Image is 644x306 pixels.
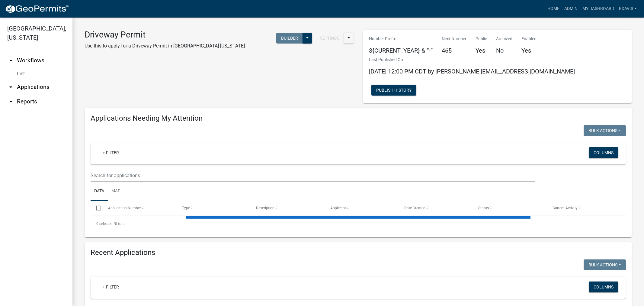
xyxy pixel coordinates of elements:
[85,42,245,50] p: Use this to apply for a Driveway Permit in [GEOGRAPHIC_DATA] [US_STATE]
[369,68,575,75] span: [DATE] 12:00 PM CDT by [PERSON_NAME][EMAIL_ADDRESS][DOMAIN_NAME]
[108,182,124,201] a: Map
[315,33,344,44] button: Settings
[369,57,575,63] p: Last Published On
[91,216,626,231] div: 0 total
[98,282,124,292] a: + Filter
[98,147,124,158] a: + Filter
[250,201,324,215] datatable-header-cell: Description
[553,206,578,210] span: Current Activity
[584,125,626,136] button: Bulk Actions
[478,206,489,210] span: Status
[371,85,416,96] button: Publish History
[584,259,626,270] button: Bulk Actions
[562,3,580,15] a: Admin
[476,36,487,42] p: Public
[85,30,245,40] h3: Driveway Permit
[476,47,487,54] h5: Yes
[545,3,562,15] a: Home
[91,182,108,201] a: Data
[176,201,250,215] datatable-header-cell: Type
[496,36,512,42] p: Archived
[399,201,473,215] datatable-header-cell: Date Created
[404,206,425,210] span: Date Created
[547,201,621,215] datatable-header-cell: Current Activity
[589,147,618,158] button: Columns
[91,114,626,123] h4: Applications Needing My Attention
[182,206,190,210] span: Type
[369,47,433,54] h5: ${CURRENT_YEAR} & “-”
[7,98,14,105] i: arrow_drop_down
[91,201,102,215] datatable-header-cell: Select
[496,47,512,54] h5: No
[473,201,546,215] datatable-header-cell: Status
[442,47,466,54] h5: 465
[7,57,14,64] i: arrow_drop_up
[102,201,176,215] datatable-header-cell: Application Number
[521,36,537,42] p: Enabled
[371,88,416,93] wm-modal-confirm: Workflow Publish History
[369,36,433,42] p: Number Prefix
[442,36,466,42] p: Next Number
[330,206,346,210] span: Applicant
[96,222,115,226] span: 0 selected /
[91,169,535,182] input: Search for applications
[617,3,639,15] a: bdavis
[325,201,399,215] datatable-header-cell: Applicant
[276,33,303,44] button: Builder
[7,83,14,91] i: arrow_drop_down
[91,248,626,257] h4: Recent Applications
[108,206,141,210] span: Application Number
[589,282,618,292] button: Columns
[521,47,537,54] h5: Yes
[580,3,617,15] a: My Dashboard
[256,206,274,210] span: Description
